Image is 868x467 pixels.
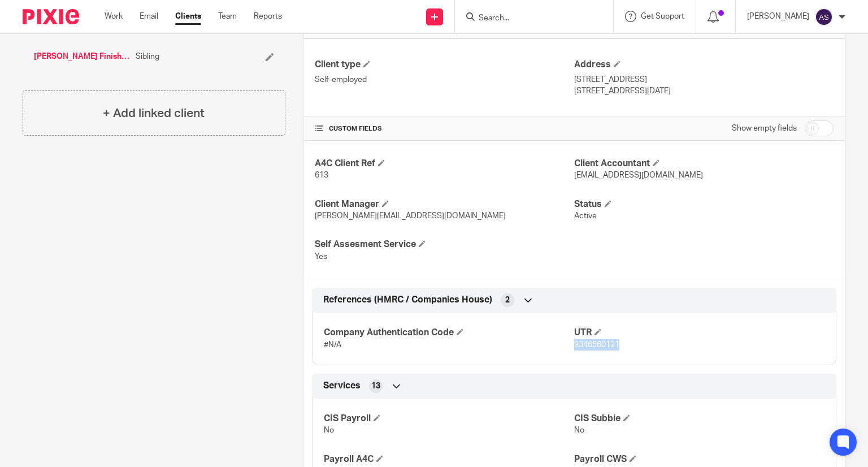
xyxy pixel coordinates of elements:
img: Pixie [23,9,79,24]
h4: A4C Client Ref [315,158,574,170]
span: [EMAIL_ADDRESS][DOMAIN_NAME] [574,171,703,179]
span: Active [574,212,597,220]
span: 13 [371,380,380,392]
a: Email [140,11,158,22]
input: Search [478,14,579,24]
h4: Self Assesment Service [315,239,574,250]
span: Get Support [641,12,684,20]
a: Team [218,11,237,22]
span: 9346560121 [574,341,619,349]
span: Yes [315,253,327,261]
h4: Payroll A4C [324,453,574,465]
h4: UTR [574,327,824,339]
label: Show empty fields [732,123,797,134]
span: No [574,426,584,434]
h4: Address [574,59,834,71]
span: #N/A [324,341,341,349]
span: Sibling [136,51,159,62]
h4: Company Authentication Code [324,327,574,339]
p: Self-employed [315,74,574,85]
img: svg%3E [815,8,833,26]
span: References (HMRC / Companies House) [323,294,492,306]
span: [PERSON_NAME][EMAIL_ADDRESS][DOMAIN_NAME] [315,212,506,220]
h4: Status [574,198,834,210]
h4: + Add linked client [103,105,205,122]
h4: Client type [315,59,574,71]
h4: Client Accountant [574,158,834,170]
span: 613 [315,171,328,179]
h4: Client Manager [315,198,574,210]
p: [STREET_ADDRESS] [574,74,834,85]
a: [PERSON_NAME] Finishing Limited [34,51,130,62]
h4: CUSTOM FIELDS [315,124,574,133]
p: [STREET_ADDRESS][DATE] [574,85,834,97]
p: [PERSON_NAME] [747,11,809,22]
a: Work [105,11,123,22]
a: Reports [254,11,282,22]
h4: Payroll CWS [574,453,824,465]
h4: CIS Payroll [324,413,574,425]
span: No [324,426,334,434]
a: Clients [175,11,201,22]
span: Services [323,380,361,392]
span: 2 [505,295,510,306]
h4: CIS Subbie [574,413,824,425]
